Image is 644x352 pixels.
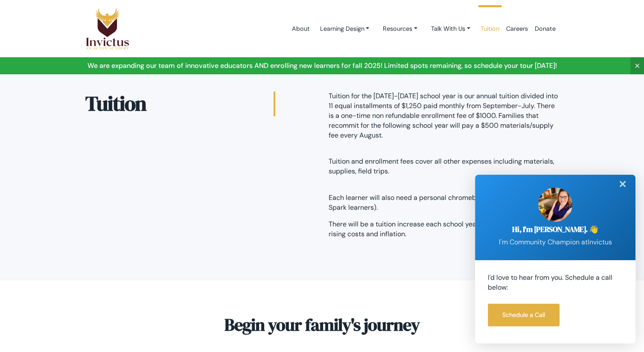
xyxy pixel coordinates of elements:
[488,238,623,247] p: I'm Community Champion at
[614,175,631,194] div: ✕
[329,220,559,239] p: There will be a tuition increase each school year to accommodate for rising costs and inflation.
[477,11,503,47] a: Tuition
[424,21,477,37] a: Talk With Us
[85,91,275,116] h2: Tuition
[85,7,130,50] img: Logo
[288,11,313,47] a: About
[488,304,559,326] a: Schedule a Call
[85,314,559,335] h3: Begin your family's journey
[376,21,424,37] a: Resources
[488,225,623,234] h2: Hi, I'm [PERSON_NAME]. 👋
[503,11,531,47] a: Careers
[538,188,572,222] img: sarah.jpg
[531,11,559,47] a: Donate
[329,91,559,140] p: Tuition for the [DATE]-[DATE] school year is our annual tuition divided into 11 equal installment...
[588,238,612,246] span: Invictus
[488,273,623,293] p: I'd love to hear from you. Schedule a call below:
[329,157,559,176] p: Tuition and enrollment fees cover all other expenses including materials, supplies, field trips.
[313,21,376,37] a: Learning Design
[329,193,559,213] p: Each learner will also need a personal chromebook (does not apply to Spark learners).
